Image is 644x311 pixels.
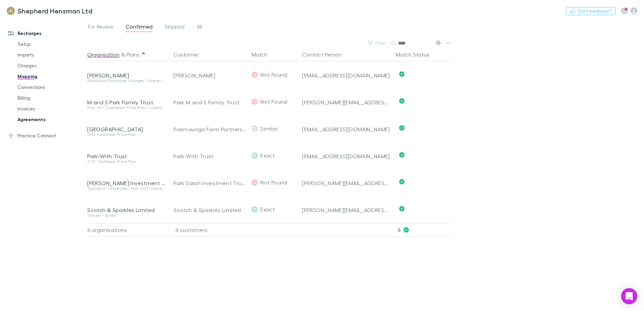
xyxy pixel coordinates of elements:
[87,133,165,137] div: GST Cashbook Price Plan
[173,197,246,223] div: Scotch & Sparkles Limited
[302,153,390,160] div: [EMAIL_ADDRESS][DOMAIN_NAME]
[302,99,390,106] div: [PERSON_NAME][EMAIL_ADDRESS][DOMAIN_NAME]
[173,116,246,143] div: Paemaunga Farm Partnership
[197,23,202,32] span: All
[173,89,246,116] div: Park M and S Family Trust
[621,288,637,304] div: Open Intercom Messenger
[11,71,91,82] a: Mapping
[302,207,390,213] div: [PERSON_NAME][EMAIL_ADDRESS][DOMAIN_NAME]
[566,7,616,15] button: Got Feedback?
[165,23,185,32] span: Skipped
[87,207,165,213] div: Scotch & Sparkles Limited
[173,48,206,61] button: Customer
[88,23,114,32] span: For Review
[87,223,168,237] div: 6 organisations
[11,60,91,71] a: Charges
[87,48,120,61] button: Organisation
[260,98,287,105] span: Not Found
[87,106,165,110] div: Non-GST Cashbook Price Plan • Cashbook (Non-GST) Price Plan
[399,98,405,104] svg: Confirmed
[260,152,275,159] span: Exact
[302,48,349,61] button: Contact Person
[87,186,165,191] div: Standard + Expenses • Non-GST Cashbook Price Plan • Grow • Cashbook (Non-GST) Price Plan
[260,71,287,78] span: Not Found
[126,48,139,61] button: Plans
[11,49,91,60] a: Imports
[260,179,287,185] span: Not Found
[1,130,91,141] a: Practice Connect
[399,206,405,211] svg: Confirmed
[11,39,91,49] a: Setup
[398,223,451,236] p: 6
[252,48,276,61] button: Match
[1,28,91,39] a: Recharges
[7,7,15,15] img: Shepherd Hensman Ltd's Logo
[173,143,246,170] div: Park-With Trust
[87,72,165,79] div: [PERSON_NAME]
[87,48,165,61] div: &
[11,103,91,114] a: Invoices
[87,99,165,106] div: M and S Park Family Trust
[173,62,246,89] div: [PERSON_NAME]
[168,223,249,237] div: 6 customers
[11,82,91,93] a: Connections
[399,71,405,77] svg: Confirmed
[396,48,438,61] button: Match Status
[399,125,405,131] svg: Confirmed
[18,7,92,15] h3: Shepherd Hensman Ltd
[3,3,96,19] a: Shepherd Hensman Ltd
[302,126,390,133] div: [EMAIL_ADDRESS][DOMAIN_NAME]
[173,170,246,197] div: Park Sarah Investment Trust
[87,153,165,160] div: Park-With Trust
[126,23,153,32] span: Confirmed
[87,79,165,83] div: Additional Employee Charges • Starter + Payroll
[302,72,390,79] div: [EMAIL_ADDRESS][DOMAIN_NAME]
[399,179,405,184] svg: Confirmed
[11,114,91,125] a: Agreements
[87,160,165,164] div: GST Cashbook Price Plan
[87,126,165,133] div: [GEOGRAPHIC_DATA]
[364,39,390,47] button: Filter
[260,125,278,132] span: Similar
[399,152,405,158] svg: Confirmed
[87,180,165,186] div: [PERSON_NAME] Investment Trust
[260,206,275,212] span: Exact
[302,180,390,186] div: [PERSON_NAME][EMAIL_ADDRESS][DOMAIN_NAME]
[11,93,91,103] a: Billing
[87,213,165,217] div: Starter • Ignite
